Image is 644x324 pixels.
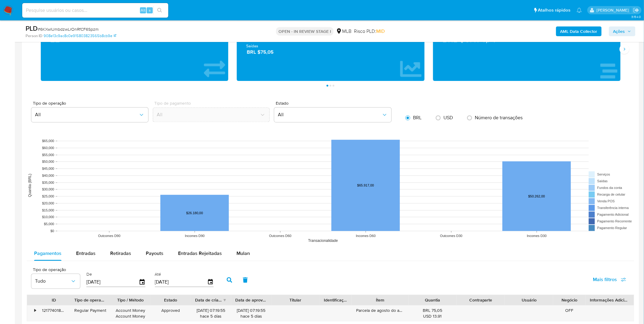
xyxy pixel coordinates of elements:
[149,7,151,13] span: s
[26,23,38,33] b: PLD
[560,26,597,36] b: AML Data Collector
[631,14,641,19] span: 3.154.0
[354,28,385,35] span: Risco PLD:
[153,6,166,15] button: search-icon
[577,8,582,13] a: Notificações
[376,28,385,35] span: MID
[609,26,635,36] button: Ações
[556,26,602,36] button: AML Data Collector
[26,33,42,39] b: Person ID
[336,28,352,35] div: MLB
[597,7,631,13] p: igor.silva@mercadolivre.com
[44,33,116,39] a: 908e13c9ac8c0e915803823565b8cb9e
[613,26,625,36] span: Ações
[22,6,168,14] input: Pesquise usuários ou casos...
[141,7,145,13] span: Alt
[633,7,639,13] a: Sair
[38,26,99,32] span: # 6KXwIUmbdzwLrOnRfCF6Spzm
[538,7,571,13] span: Atalhos rápidos
[276,27,334,36] p: OPEN - IN REVIEW STAGE I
